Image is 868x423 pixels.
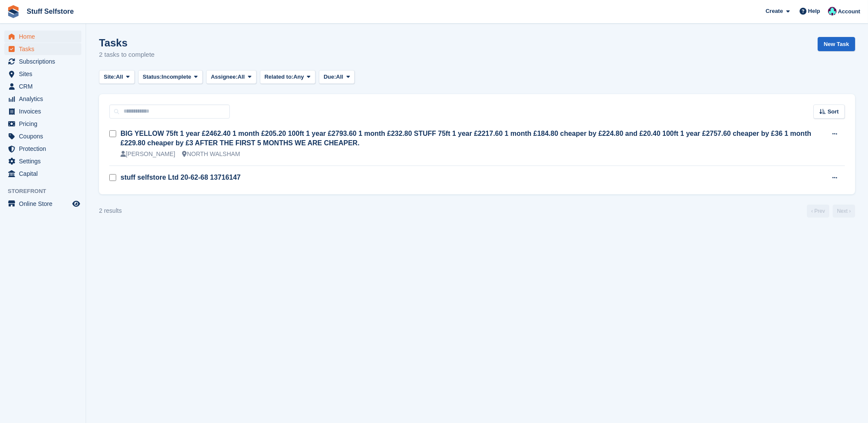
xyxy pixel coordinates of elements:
[19,105,71,117] span: Invoices
[162,73,192,81] span: Incomplete
[138,70,203,84] button: Status: Incomplete
[828,7,837,15] img: Simon Gardner
[238,73,245,81] span: All
[324,73,336,81] span: Due:
[260,70,315,84] button: Related to: Any
[4,31,81,43] a: menu
[182,150,240,159] div: NORTH WALSHAM
[4,55,81,67] a: menu
[7,5,20,18] img: stora-icon-8386f47178a22dfd0bd8f6a31ec36ba5ce8667c1dd55bd0f319d3a0aa187defe.svg
[4,143,81,155] a: menu
[8,187,86,196] span: Storefront
[293,73,304,81] span: Any
[4,80,81,92] a: menu
[99,50,154,60] p: 2 tasks to complete
[805,205,857,218] nav: Page
[99,37,154,49] h1: Tasks
[19,93,71,105] span: Analytics
[19,143,71,155] span: Protection
[104,73,116,81] span: Site:
[211,73,238,81] span: Assignee:
[19,68,71,80] span: Sites
[99,70,135,84] button: Site: All
[4,130,81,142] a: menu
[143,73,162,81] span: Status:
[19,198,71,210] span: Online Store
[19,43,71,55] span: Tasks
[120,130,811,147] a: BIG YELLOW 75ft 1 year £2462.40 1 month £205.20 100ft 1 year £2793.60 1 month £232.80 STUFF 75ft ...
[838,7,860,16] span: Account
[19,130,71,142] span: Coupons
[99,206,122,215] div: 2 results
[4,68,81,80] a: menu
[828,107,839,116] span: Sort
[19,155,71,167] span: Settings
[833,205,855,218] a: Next
[4,43,81,55] a: menu
[120,174,241,181] a: stuff selfstore Ltd 20-62-68 13716147
[4,198,81,210] a: menu
[4,118,81,130] a: menu
[19,31,71,43] span: Home
[4,93,81,105] a: menu
[319,70,355,84] button: Due: All
[807,205,829,218] a: Previous
[19,55,71,67] span: Subscriptions
[808,7,820,15] span: Help
[336,73,343,81] span: All
[818,37,855,51] a: New Task
[71,199,81,209] a: Preview store
[19,118,71,130] span: Pricing
[206,70,256,84] button: Assignee: All
[4,168,81,180] a: menu
[265,73,293,81] span: Related to:
[4,105,81,117] a: menu
[766,7,783,15] span: Create
[19,168,71,180] span: Capital
[23,4,77,18] a: Stuff Selfstore
[116,73,123,81] span: All
[4,155,81,167] a: menu
[120,150,175,159] div: [PERSON_NAME]
[19,80,71,92] span: CRM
